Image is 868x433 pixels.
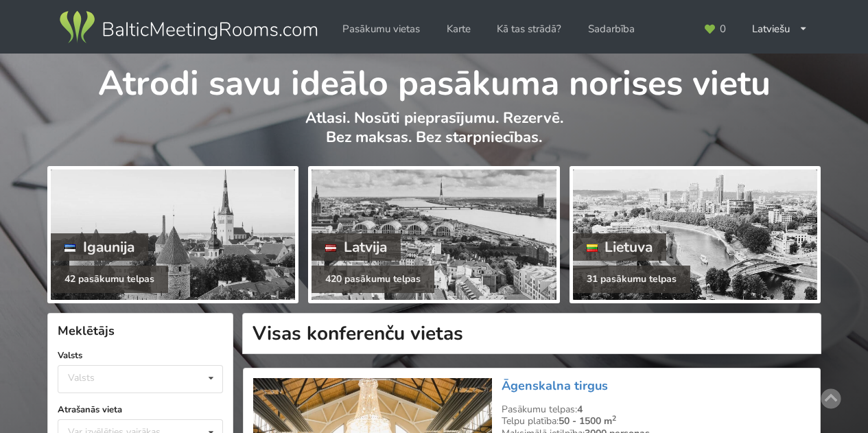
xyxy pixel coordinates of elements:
[242,313,821,354] h1: Visas konferenču vietas
[47,108,821,161] p: Atlasi. Nosūti pieprasījumu. Rezervē. Bez maksas. Bez starpniecības.
[437,16,480,43] a: Karte
[312,266,434,293] div: 420 pasākumu telpas
[742,16,817,43] div: Latviešu
[57,8,320,47] img: Baltic Meeting Rooms
[58,403,223,417] label: Atrašanās vieta
[312,233,401,261] div: Latvija
[51,233,148,261] div: Igaunija
[720,24,726,34] span: 0
[502,415,810,428] div: Telpu platība:
[570,166,821,303] a: Lietuva 31 pasākumu telpas
[577,403,583,416] strong: 4
[578,16,644,43] a: Sadarbība
[47,166,298,303] a: Igaunija 42 pasākumu telpas
[58,323,115,339] span: Meklētājs
[502,377,608,394] a: Āgenskalna tirgus
[612,413,616,423] sup: 2
[68,372,95,384] div: Valsts
[47,54,821,106] h1: Atrodi savu ideālo pasākuma norises vietu
[487,16,571,43] a: Kā tas strādā?
[559,414,616,428] strong: 50 - 1500 m
[333,16,430,43] a: Pasākumu vietas
[308,166,559,303] a: Latvija 420 pasākumu telpas
[573,266,690,293] div: 31 pasākumu telpas
[573,233,667,261] div: Lietuva
[58,349,223,362] label: Valsts
[51,266,168,293] div: 42 pasākumu telpas
[502,403,810,416] div: Pasākumu telpas:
